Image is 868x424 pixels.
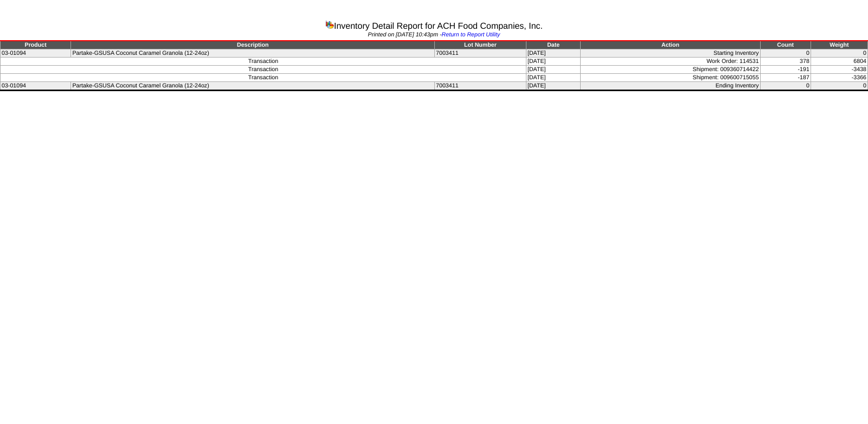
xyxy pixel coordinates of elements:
td: Lot Number [435,41,526,49]
td: Partake-GSUSA Coconut Caramel Granola (12-24oz) [71,49,435,58]
td: [DATE] [526,74,581,82]
td: Action [581,41,760,49]
td: 7003411 [435,49,526,58]
img: graph.gif [325,20,334,29]
td: Product [1,41,71,49]
td: Transaction [1,74,526,82]
td: 0 [760,82,811,91]
td: 03-01094 [1,49,71,58]
a: Return to Report Utility [442,31,500,38]
td: [DATE] [526,82,581,91]
td: -3438 [811,66,867,74]
td: [DATE] [526,49,581,58]
td: -3366 [811,74,867,82]
td: Work Order: 114531 [581,58,760,66]
td: Ending Inventory [581,82,760,91]
td: [DATE] [526,58,581,66]
td: 378 [760,58,811,66]
td: 03-01094 [1,82,71,91]
td: 0 [760,49,811,58]
td: Count [760,41,811,49]
td: Description [71,41,435,49]
td: Shipment: 009600715055 [581,74,760,82]
td: Transaction [1,66,526,74]
td: Transaction [1,58,526,66]
td: 0 [811,49,867,58]
td: [DATE] [526,66,581,74]
td: Partake-GSUSA Coconut Caramel Granola (12-24oz) [71,82,435,91]
td: Weight [811,41,867,49]
td: 0 [811,82,867,91]
td: Date [526,41,581,49]
td: -191 [760,66,811,74]
td: Starting Inventory [581,49,760,58]
td: 7003411 [435,82,526,91]
td: -187 [760,74,811,82]
td: Shipment: 009360714422 [581,66,760,74]
td: 6804 [811,58,867,66]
